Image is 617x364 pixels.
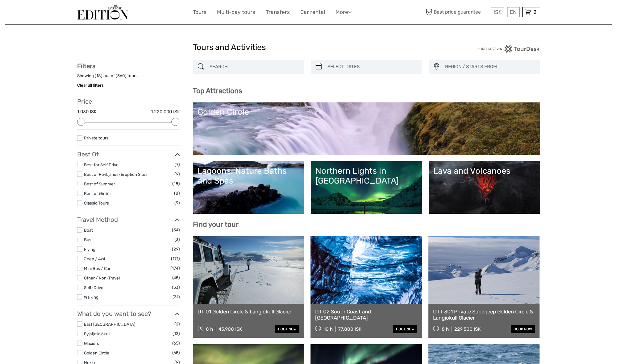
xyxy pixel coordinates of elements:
[433,166,536,209] a: Lava and Volcanoes
[77,216,180,223] h3: Travel Method
[193,220,239,229] b: Find your tour
[84,191,111,196] a: Best of Winter
[198,166,300,186] div: Lagoons, Nature Baths and Spas
[84,331,110,336] a: Eyjafjallajökull
[315,166,418,186] div: Northern Lights in [GEOGRAPHIC_DATA]
[173,293,180,300] span: (31)
[77,62,95,70] strong: Filters
[193,87,242,95] b: Top Attractions
[275,325,299,333] a: book now
[424,7,489,17] span: Best price guarantee
[174,171,180,178] span: (9)
[172,274,180,281] span: (45)
[84,228,93,233] a: Boat
[172,226,180,234] span: (54)
[324,326,333,332] span: 10 h
[174,321,180,328] span: (2)
[217,8,255,17] a: Multi-day tours
[198,308,300,315] a: DT 01 Golden Circle & Langjökull Glacier
[84,285,103,290] a: Self-Drive
[442,326,449,332] span: 8 h
[393,325,417,333] a: book now
[77,109,97,115] label: 1.030 ISK
[433,308,535,321] a: DTT 301 Private Superjeep Golden Circle & Langjökull Glacier
[151,109,180,115] label: 1.220.000 ISK
[84,162,119,167] a: Best for Self Drive
[171,255,180,262] span: (171)
[454,326,481,332] div: 229.500 ISK
[84,350,109,355] a: Golden Circle
[315,308,417,321] a: DT 02 South Coast and [GEOGRAPHIC_DATA]
[175,161,180,168] span: (7)
[325,61,419,72] input: SELECT DATES
[77,73,180,82] div: Showing ( ) out of ( ) tours
[511,325,535,333] a: book now
[193,8,206,17] a: Tours
[266,8,290,17] a: Transfers
[84,341,99,346] a: Glaciers
[300,8,325,17] a: Car rental
[532,9,537,15] span: 2
[77,83,104,88] a: Clear all filters
[84,256,105,261] a: Jeep / 4x4
[219,326,242,332] div: 45.900 ISK
[174,236,180,243] span: (3)
[77,310,180,317] h3: What do you want to see?
[174,199,180,206] span: (9)
[84,181,115,186] a: Best of Summer
[84,295,98,300] a: Walking
[172,340,180,347] span: (65)
[84,322,135,327] a: East [GEOGRAPHIC_DATA]
[433,166,536,176] div: Lava and Volcanoes
[96,73,101,79] label: 18
[507,7,519,17] div: EN
[174,190,180,197] span: (8)
[193,43,424,52] h1: Tours and Activities
[198,107,536,150] a: Golden Circle
[207,61,301,72] input: SEARCH
[442,62,537,72] button: REGION / STARTS FROM
[477,45,540,53] img: PurchaseViaTourDesk.png
[172,180,180,187] span: (18)
[84,172,148,177] a: Best of Reykjanes/Eruption Sites
[170,265,180,272] span: (174)
[315,166,418,209] a: Northern Lights in [GEOGRAPHIC_DATA]
[84,135,109,140] a: Private tours
[336,8,352,17] a: More
[206,326,213,332] span: 8 h
[77,5,128,20] img: The Reykjavík Edition
[84,266,110,271] a: Mini Bus / Car
[84,237,91,242] a: Bus
[198,166,300,209] a: Lagoons, Nature Baths and Spas
[338,326,361,332] div: 77.800 ISK
[172,349,180,356] span: (65)
[173,330,180,337] span: (12)
[84,275,120,280] a: Other / Non-Travel
[172,284,180,291] span: (53)
[77,151,180,158] h3: Best Of
[198,107,536,117] div: Golden Circle
[117,73,125,79] label: 560
[84,247,95,252] a: Flying
[84,201,109,205] a: Classic Tours
[172,246,180,253] span: (29)
[77,98,180,105] h3: Price
[494,9,502,15] span: ISK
